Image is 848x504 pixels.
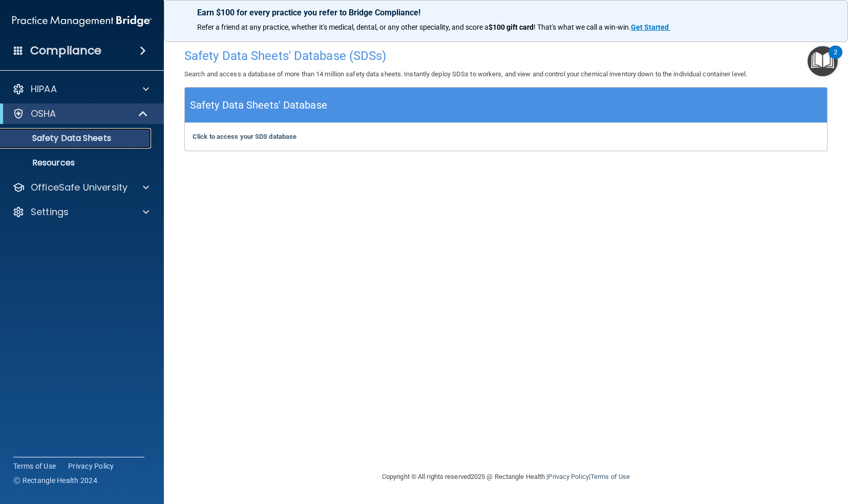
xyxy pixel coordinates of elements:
[489,23,534,31] strong: $100 gift card
[13,461,56,471] a: Terms of Use
[184,49,828,62] h4: Safety Data Sheets' Database (SDSs)
[184,68,828,80] p: Search and access a database of more than 14 million safety data sheets. Instantly deploy SDSs to...
[12,181,149,194] a: OfficeSafe University
[808,46,838,76] button: Open Resource Center, 2 new notifications
[834,52,837,66] div: 2
[68,461,114,471] a: Privacy Policy
[631,23,669,31] strong: Get Started
[30,44,101,58] h4: Compliance
[631,23,670,31] a: Get Started
[590,473,630,480] a: Terms of Use
[31,108,56,120] p: OSHA
[7,133,146,143] p: Safety Data Sheets
[548,473,588,480] a: Privacy Policy
[197,23,489,31] span: Refer a friend at any practice, whether it's medical, dental, or any other speciality, and score a
[12,206,149,218] a: Settings
[7,158,146,168] p: Resources
[31,206,69,218] p: Settings
[12,108,149,120] a: OSHA
[13,475,97,486] span: Ⓒ Rectangle Health 2024
[31,181,128,194] p: OfficeSafe University
[190,96,327,114] h5: Safety Data Sheets' Database
[31,83,57,95] p: HIPAA
[319,460,693,493] div: Copyright © All rights reserved 2025 @ Rectangle Health | |
[12,11,152,31] img: PMB logo
[12,83,149,95] a: HIPAA
[534,23,631,31] span: ! That's what we call a win-win.
[193,133,296,140] a: Click to access your SDS database
[197,8,815,17] p: Earn $100 for every practice you refer to Bridge Compliance!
